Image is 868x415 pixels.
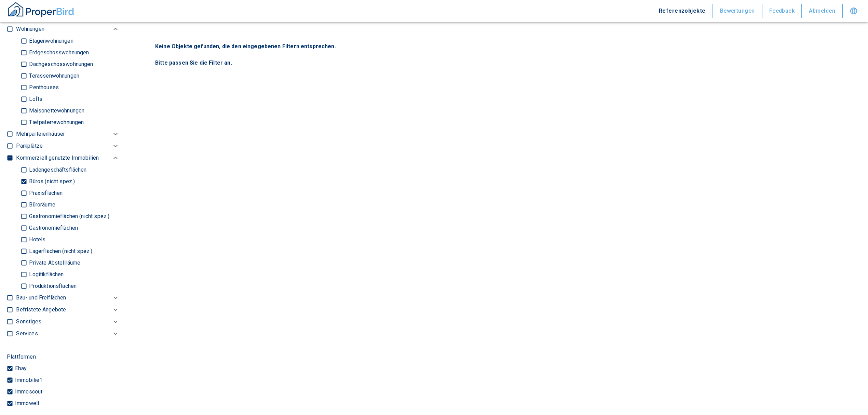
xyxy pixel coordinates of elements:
p: Etagenwohnungen [27,38,73,44]
p: Immobilie1 [13,377,43,383]
button: Bewertungen [713,4,762,18]
div: Sonstiges [16,316,120,328]
p: Plattformen [7,353,36,361]
p: Hotels [27,237,45,242]
div: Kommerziell genutzte Immobilien [16,152,120,164]
div: Bau- und Freiflächen [16,292,120,304]
p: Erdgeschosswohnungen [27,50,89,55]
div: Befristete Angebote [16,304,120,316]
p: Lofts [27,96,42,102]
p: Tiefpaterrewohnungen [27,120,84,125]
p: Praxisflächen [27,190,63,196]
div: Parkplätze [16,140,120,152]
img: ProperBird Logo and Home Button [7,1,75,18]
button: Abmelden [802,4,843,18]
button: ProperBird Logo and Home Button [7,1,75,21]
p: Immoscout [13,389,42,394]
p: Ebay [13,366,27,371]
p: Terassenwohnungen [27,73,79,79]
button: Referenzobjekte [652,4,713,18]
p: Produktionsflächen [27,283,77,289]
p: Sonstiges [16,318,41,326]
p: Büroräume [27,202,55,207]
p: Services [16,330,38,338]
button: Feedback [762,4,802,18]
div: Services [16,328,120,340]
p: Parkplätze [16,142,43,150]
p: Kommerziell genutzte Immobilien [16,154,99,162]
p: Lagerflächen (nicht spez.) [27,249,92,254]
p: Penthouses [27,85,59,90]
div: Wohnungen [16,23,120,35]
p: Gastronomieflächen [27,225,78,231]
p: Keine Objekte gefunden, die den eingegebenen Filtern entsprechen. Bitte passen Sie die Filter an. [155,42,839,67]
p: Mehrparteienhäuser [16,130,65,138]
p: Büros (nicht spez.) [27,179,75,184]
p: Ladengeschäftsflächen [27,167,86,173]
p: Immowelt [13,401,39,406]
p: Dachgeschosswohnungen [27,62,93,67]
div: Mehrparteienhäuser [16,128,120,140]
p: Logitikflächen [27,272,64,277]
p: Bau- und Freiflächen [16,294,66,302]
p: Private Abstellräume [27,260,80,266]
p: Befristete Angebote [16,306,66,314]
p: Wohnungen [16,25,44,33]
p: Maisonettewohnungen [27,108,84,113]
p: Gastronomieflächen (nicht spez.) [27,214,109,219]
